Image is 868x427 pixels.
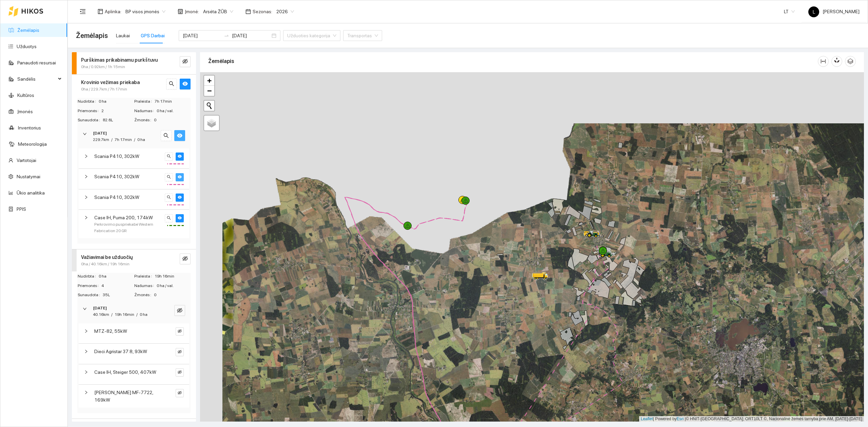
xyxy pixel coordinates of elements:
button: eye [176,152,184,161]
span: L [813,6,815,17]
span: / [111,137,113,142]
span: + [207,76,212,85]
span: 0 [154,292,190,298]
span: Scania P410, 302kW [94,152,139,160]
a: Layers [204,116,219,130]
span: swap-right [224,33,229,38]
span: Praleista [134,273,155,280]
strong: Krovinio vežimas priekaba [81,80,140,85]
span: Žemėlapis [76,30,108,41]
span: right [84,175,88,179]
div: | Powered by © HNIT-[GEOGRAPHIC_DATA]; ORT10LT ©, Nacionalinė žemės tarnyba prie AM, [DATE]-[DATE] [639,416,864,422]
span: Sunaudota [78,292,103,298]
button: column-width [818,56,829,67]
span: 4 [101,283,134,289]
span: eye-invisible [178,370,182,375]
a: Nustatymai [17,174,40,179]
button: eye [176,214,184,222]
span: 0 ha [140,312,147,317]
span: Arsėta ŽŪB [203,6,233,17]
a: Zoom in [204,76,214,86]
div: [DATE]40.16km/19h 16min/0 haeye-invisible [77,301,191,322]
span: Nudirbta [78,273,99,280]
span: / [134,137,135,142]
span: right [84,349,88,353]
a: Užduotys [17,44,37,49]
span: right [83,307,87,311]
button: search [166,79,177,89]
span: calendar [245,9,251,14]
span: 0 ha / val. [157,283,190,289]
span: search [169,81,174,87]
div: Žemėlapis [208,52,818,71]
button: eye [180,79,191,89]
span: eye-invisible [178,391,182,395]
button: eye-invisible [180,56,191,67]
span: / [136,312,138,317]
span: | [685,416,686,421]
a: Žemėlapis [17,27,39,33]
span: LT [784,6,795,17]
a: Meteorologija [18,141,47,147]
div: [PERSON_NAME] MF-7722, 169kWeye-invisible [79,385,189,408]
span: to [224,33,229,38]
span: Priemonės [78,283,101,289]
span: Sandėlis [17,72,56,86]
span: − [207,86,212,95]
span: MTZ-82, 55kW [94,327,127,335]
input: Pradžios data [183,32,221,39]
div: Scania P410, 302kWsearcheye [79,148,189,168]
span: search [167,154,171,159]
span: right [83,132,87,136]
span: eye-invisible [182,59,188,65]
span: 0ha / 229.7km / 7h 17min [81,86,127,93]
span: eye [178,175,182,180]
span: eye-invisible [182,256,188,262]
span: 0ha / 0.92km / 1h 15min [81,64,125,70]
a: Įmonės [17,109,33,114]
span: 2 [101,108,134,114]
span: Sunaudota [78,117,103,123]
a: Inventorius [18,125,41,130]
span: Nudirbta [78,98,99,105]
a: Panaudoti resursai [17,60,56,65]
button: eye [176,173,184,181]
a: Esri [677,416,684,421]
button: eye-invisible [174,305,185,316]
div: Scania P410, 302kWsearcheye [79,169,189,189]
span: Įmonė : [185,8,199,15]
span: Priemonės [78,108,101,114]
div: Purškimas prikabinamu purkštuvu0ha / 0.92km / 1h 15mineye-invisible [72,52,196,74]
span: Aplinka : [105,8,121,15]
span: Našumas [134,108,157,114]
span: Case IH, Steiger 500, 407kW [94,368,156,376]
span: right [84,329,88,333]
span: Scania P410, 302kW [94,173,139,180]
button: search [165,194,173,202]
a: Vartotojai [17,158,36,163]
span: Praleista [134,98,155,105]
strong: [DATE] [93,306,107,310]
div: Scania P410, 302kWsearcheye [79,189,189,209]
span: eye-invisible [177,308,182,314]
span: eye-invisible [178,329,182,334]
span: search [163,133,169,139]
a: Leaflet [641,416,653,421]
span: 19h 16min [115,312,134,317]
span: 82.6L [103,117,134,123]
span: [PERSON_NAME] [808,9,860,14]
span: search [167,175,171,180]
button: search [165,173,173,181]
span: 40.16km [93,312,109,317]
span: Dieci Agristar 37.8, 93kW [94,348,147,355]
span: eye [178,154,182,159]
input: Pabaigos data [232,32,270,39]
span: BP visos įmonės [125,6,165,17]
span: 0ha / 40.16km / 19h 16min [81,261,130,267]
button: eye-invisible [176,327,184,335]
a: Zoom out [204,86,214,96]
button: search [165,214,173,222]
span: 0 ha [137,137,145,142]
span: Case IH, Puma 200, 174kW [94,214,153,221]
span: 19h 16min [155,273,190,280]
